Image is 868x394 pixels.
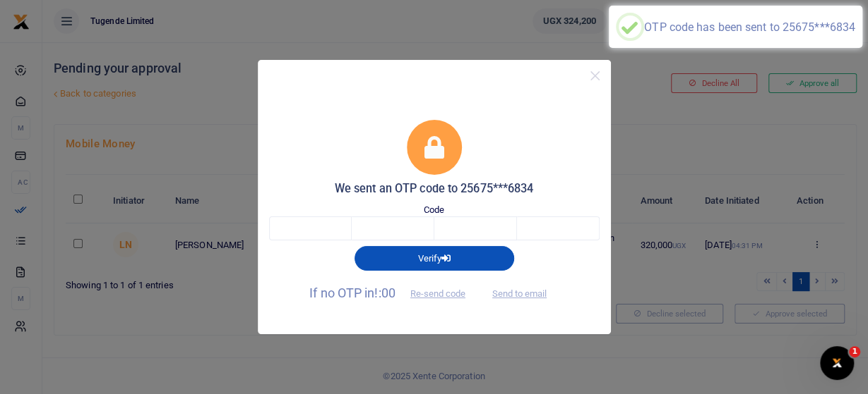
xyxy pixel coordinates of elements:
[269,182,600,196] h5: We sent an OTP code to 25675***6834
[374,285,395,300] span: !:00
[644,20,855,34] div: OTP code has been sent to 25675***6834
[820,346,854,380] iframe: Intercom live chat
[309,285,477,300] span: If no OTP in
[355,246,514,270] button: Verify
[585,66,605,86] button: Close
[849,346,860,357] span: 1
[424,203,444,217] label: Code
